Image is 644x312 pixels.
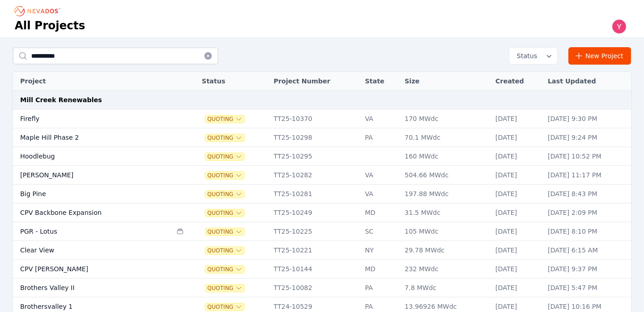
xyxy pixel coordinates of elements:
a: New Project [568,47,631,65]
td: [DATE] 5:47 PM [543,279,631,297]
button: Quoting [205,228,244,235]
td: TT25-10370 [269,109,360,128]
button: Quoting [205,209,244,217]
td: [DATE] [491,203,543,222]
td: 105 MWdc [400,222,491,241]
button: Quoting [205,115,244,123]
td: [DATE] 8:10 PM [543,222,631,241]
th: Size [400,72,491,91]
td: TT25-10249 [269,203,360,222]
td: [DATE] 9:30 PM [543,109,631,128]
td: PGR - Lotus [13,222,172,241]
td: [DATE] [491,222,543,241]
button: Quoting [205,134,244,142]
img: Yoni Bennett [612,19,627,34]
tr: Clear ViewQuotingTT25-10221NY29.78 MWdc[DATE][DATE] 6:15 AM [13,241,631,260]
button: Quoting [205,153,244,160]
td: VA [360,166,400,185]
td: [DATE] 2:09 PM [543,203,631,222]
td: [DATE] 11:17 PM [543,166,631,185]
td: TT25-10225 [269,222,360,241]
button: Quoting [205,303,244,311]
td: Maple Hill Phase 2 [13,128,172,147]
td: CPV [PERSON_NAME] [13,260,172,279]
td: Brothers Valley II [13,279,172,297]
h1: All Projects [15,18,85,33]
td: TT25-10221 [269,241,360,260]
td: PA [360,279,400,297]
td: [DATE] 9:37 PM [543,260,631,279]
td: [DATE] [491,241,543,260]
td: TT25-10281 [269,185,360,203]
button: Quoting [205,247,244,254]
td: 232 MWdc [400,260,491,279]
td: [DATE] [491,147,543,166]
td: TT25-10144 [269,260,360,279]
tr: CPV [PERSON_NAME]QuotingTT25-10144MD232 MWdc[DATE][DATE] 9:37 PM [13,260,631,279]
td: [DATE] 9:24 PM [543,128,631,147]
td: Firefly [13,109,172,128]
td: [DATE] [491,279,543,297]
td: [DATE] [491,185,543,203]
button: Quoting [205,285,244,292]
tr: [PERSON_NAME]QuotingTT25-10282VA504.66 MWdc[DATE][DATE] 11:17 PM [13,166,631,185]
td: [PERSON_NAME] [13,166,172,185]
nav: Breadcrumb [15,4,63,18]
button: Status [509,48,557,64]
button: Quoting [205,191,244,198]
span: Status [513,51,537,60]
th: State [360,72,400,91]
td: 170 MWdc [400,109,491,128]
td: Big Pine [13,185,172,203]
tr: HoodlebugQuotingTT25-10295160 MWdc[DATE][DATE] 10:52 PM [13,147,631,166]
td: Mill Creek Renewables [13,91,631,109]
button: Quoting [205,266,244,273]
td: VA [360,109,400,128]
tr: Big PineQuotingTT25-10281VA197.88 MWdc[DATE][DATE] 8:43 PM [13,185,631,203]
td: [DATE] 10:52 PM [543,147,631,166]
th: Project [13,72,172,91]
td: PA [360,128,400,147]
td: TT25-10282 [269,166,360,185]
tr: Maple Hill Phase 2QuotingTT25-10298PA70.1 MWdc[DATE][DATE] 9:24 PM [13,128,631,147]
td: CPV Backbone Expansion [13,203,172,222]
td: TT25-10295 [269,147,360,166]
tr: PGR - LotusQuotingTT25-10225SC105 MWdc[DATE][DATE] 8:10 PM [13,222,631,241]
td: 160 MWdc [400,147,491,166]
tr: Brothers Valley IIQuotingTT25-10082PA7.8 MWdc[DATE][DATE] 5:47 PM [13,279,631,297]
td: Hoodlebug [13,147,172,166]
tr: FireflyQuotingTT25-10370VA170 MWdc[DATE][DATE] 9:30 PM [13,109,631,128]
th: Status [197,72,269,91]
td: NY [360,241,400,260]
td: [DATE] 6:15 AM [543,241,631,260]
th: Project Number [269,72,360,91]
th: Last Updated [543,72,631,91]
td: 7.8 MWdc [400,279,491,297]
td: [DATE] [491,128,543,147]
td: 197.88 MWdc [400,185,491,203]
td: MD [360,203,400,222]
button: Quoting [205,172,244,179]
td: [DATE] 8:43 PM [543,185,631,203]
td: 29.78 MWdc [400,241,491,260]
td: [DATE] [491,260,543,279]
td: Clear View [13,241,172,260]
td: 70.1 MWdc [400,128,491,147]
td: [DATE] [491,109,543,128]
td: VA [360,185,400,203]
tr: CPV Backbone ExpansionQuotingTT25-10249MD31.5 MWdc[DATE][DATE] 2:09 PM [13,203,631,222]
td: TT25-10082 [269,279,360,297]
th: Created [491,72,543,91]
td: TT25-10298 [269,128,360,147]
